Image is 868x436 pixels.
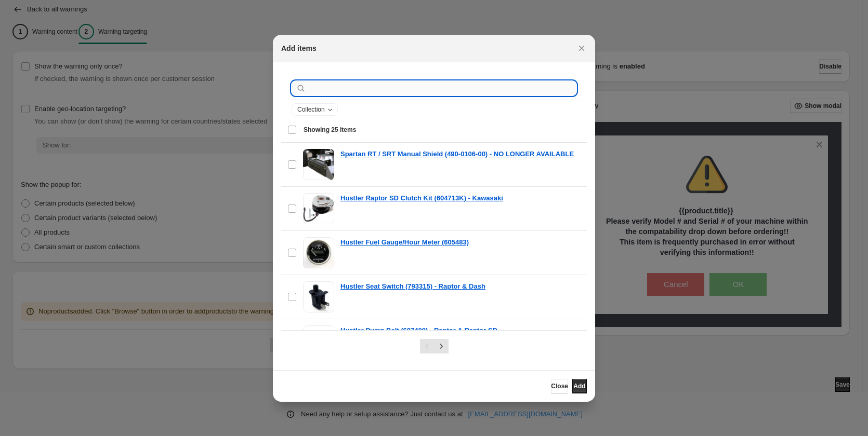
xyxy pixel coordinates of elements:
[551,382,568,390] span: Close
[573,382,585,390] span: Add
[340,237,469,248] a: Hustler Fuel Gauge/Hour Meter (605483)
[340,325,497,336] a: Hustler Pump Belt (607400) - Raptor & Raptor SD
[281,43,317,53] h2: Add items
[292,104,337,115] button: Collection
[340,193,503,203] a: Hustler Raptor SD Clutch Kit (604713K) - Kawasaki
[340,281,485,292] a: Hustler Seat Switch (793315) - Raptor & Dash
[572,379,587,393] button: Add
[420,339,449,353] nav: Pagination
[303,149,334,180] img: Spartan RT / SRT Manual Shield (490-0106-00) - NO LONGER AVAILABLE
[303,281,334,312] img: Hustler Seat Switch (793315) - Raptor & Dash
[303,237,334,268] img: Hustler Fuel Gauge/Hour Meter (605483)
[340,149,574,159] a: Spartan RT / SRT Manual Shield (490-0106-00) - NO LONGER AVAILABLE
[297,105,325,114] span: Collection
[303,193,334,224] img: Hustler Raptor SD Clutch Kit (604713K) - Kawasaki
[551,379,568,393] button: Close
[304,126,356,134] span: Showing 25 items
[434,339,449,353] button: Next
[574,41,589,56] button: Close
